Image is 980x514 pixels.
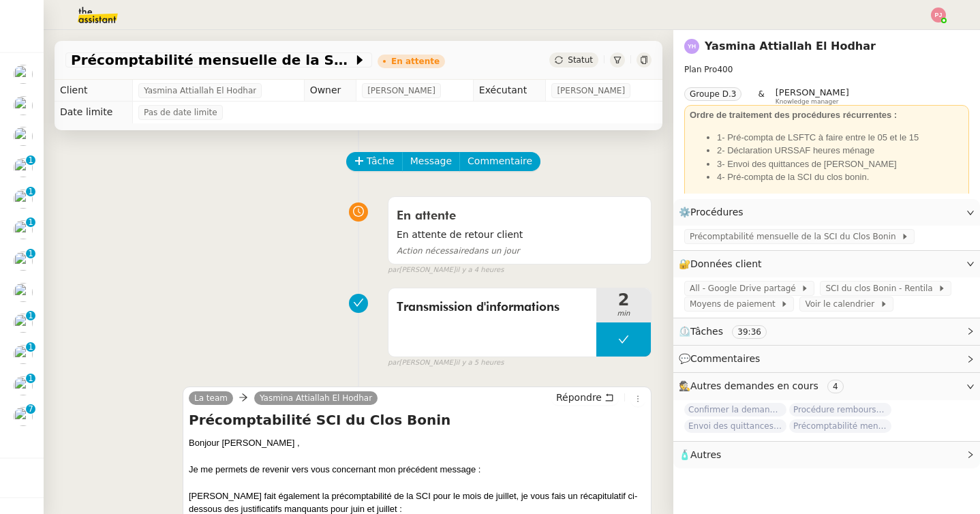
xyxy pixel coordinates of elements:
p: 1 [28,217,33,230]
span: il y a 4 heures [456,264,504,276]
nz-badge-sup: 1 [26,187,35,196]
nz-badge-sup: 1 [26,311,35,320]
span: Confirmer la demande de raccordement à la fibre [684,403,786,417]
span: Action nécessaire [397,246,469,256]
span: ⚙️ [679,205,750,220]
button: Message [402,152,460,171]
span: Statut [568,55,593,65]
span: La team [194,393,228,403]
span: Commentaires [690,353,760,364]
span: Répondre [556,391,602,404]
div: 🕵️Autres demandes en cours 4 [673,373,980,399]
span: [PERSON_NAME] [557,84,625,97]
span: par [388,264,399,276]
nz-badge-sup: 1 [26,155,35,165]
span: Message [410,153,452,169]
span: dans un jour [397,246,520,256]
img: users%2FC9SBsJ0duuaSgpQFj5LgoEX8n0o2%2Favatar%2Fec9d51b8-9413-4189-adfb-7be4d8c96a3c [14,65,33,84]
span: Moyens de paiement [690,297,780,311]
li: 1- Pré-compta de LSFTC à faire entre le 05 et le 15 [717,131,964,145]
div: 💬Commentaires [673,346,980,372]
img: users%2F1PNv5soDtMeKgnH5onPMHqwjzQn1%2Favatar%2Fd0f44614-3c2d-49b8-95e9-0356969fcfd1 [14,158,33,177]
button: Tâche [346,152,403,171]
span: Tâche [367,153,395,169]
img: users%2FC9SBsJ0duuaSgpQFj5LgoEX8n0o2%2Favatar%2Fec9d51b8-9413-4189-adfb-7be4d8c96a3c [14,314,33,333]
li: 4- Pré-compta de la SCI du clos bonin. [717,170,964,184]
span: En attente de retour client [397,227,643,243]
p: 1 [28,311,33,323]
div: 🧴Autres [673,442,980,468]
span: ⏲️ [679,326,778,337]
nz-badge-sup: 7 [26,404,35,414]
span: Pas de date limite [144,106,217,119]
td: Exécutant [473,80,546,102]
a: Yasmina Attiallah El Hodhar [254,392,378,404]
span: 🕵️ [679,380,849,391]
img: users%2FW4OQjB9BRtYK2an7yusO0WsYLsD3%2Favatar%2F28027066-518b-424c-8476-65f2e549ac29 [14,190,33,209]
span: il y a 5 heures [456,357,504,369]
span: Précomptabilité mensuelle - 4 août 2025 [789,419,891,433]
nz-tag: 4 [827,380,844,393]
img: users%2F7nLfdXEOePNsgCtodsK58jnyGKv1%2Favatar%2FIMG_1682.jpeg [14,376,33,395]
span: Yasmina Attiallah El Hodhar [144,84,256,97]
span: Envoi des quittances mensuelles - 5 juillet 2025 [684,419,786,433]
span: Voir le calendrier [805,297,879,311]
span: 400 [717,65,733,74]
span: 💬 [679,353,766,364]
img: svg [684,39,699,54]
button: Commentaire [459,152,540,171]
nz-badge-sup: 1 [26,217,35,227]
a: Yasmina Attiallah El Hodhar [705,40,876,52]
div: ⏲️Tâches 39:36 [673,318,980,345]
span: [PERSON_NAME] [367,84,435,97]
span: Procédures [690,207,744,217]
span: Précomptabilité mensuelle de la SCI du Clos Bonin - [DATE] [71,53,353,67]
p: 1 [28,187,33,199]
p: 7 [28,404,33,417]
app-user-label: Knowledge manager [776,87,849,105]
span: Commentaire [468,153,532,169]
nz-tag: 39:36 [732,325,767,339]
img: users%2F2TyHGbgGwwZcFhdWHiwf3arjzPD2%2Favatar%2F1545394186276.jpeg [14,283,33,302]
span: par [388,357,399,369]
small: [PERSON_NAME] [388,264,504,276]
img: users%2FyAaYa0thh1TqqME0LKuif5ROJi43%2Favatar%2F3a825d04-53b1-4b39-9daa-af456df7ce53 [14,252,33,271]
td: Date limite [55,102,132,123]
span: Tâches [690,326,723,337]
td: Owner [304,80,356,102]
h4: Précomptabilité SCI du Clos Bonin [189,410,645,429]
span: En attente [397,210,456,222]
li: 3- Envoi des quittances de [PERSON_NAME] [717,157,964,171]
div: ⚙️Procédures [673,199,980,226]
span: & [758,87,764,105]
span: All - Google Drive partagé [690,282,801,295]
strong: Ordre de traitement des procédures récurrentes : [690,110,897,120]
td: Client [55,80,132,102]
img: users%2F1PNv5soDtMeKgnH5onPMHqwjzQn1%2Favatar%2Fd0f44614-3c2d-49b8-95e9-0356969fcfd1 [14,220,33,239]
span: Données client [690,258,762,269]
span: Précomptabilité mensuelle de la SCI du Clos Bonin [690,230,901,243]
img: svg [931,7,946,22]
span: 🔐 [679,256,767,272]
button: Répondre [551,390,619,405]
div: 🔐Données client [673,251,980,277]
span: Procédure remboursement Navigo de Lyna [789,403,891,417]
p: 1 [28,249,33,261]
img: users%2FC9SBsJ0duuaSgpQFj5LgoEX8n0o2%2Favatar%2Fec9d51b8-9413-4189-adfb-7be4d8c96a3c [14,345,33,364]
nz-badge-sup: 1 [26,374,35,383]
nz-badge-sup: 1 [26,249,35,258]
nz-tag: Groupe D.3 [684,87,741,101]
span: Autres [690,449,721,460]
span: Transmission d'informations [397,297,588,318]
small: [PERSON_NAME] [388,357,504,369]
img: users%2FC9SBsJ0duuaSgpQFj5LgoEX8n0o2%2Favatar%2Fec9d51b8-9413-4189-adfb-7be4d8c96a3c [14,407,33,426]
p: 1 [28,155,33,168]
nz-badge-sup: 1 [26,342,35,352]
span: SCI du clos Bonin - Rentila [825,282,938,295]
span: [PERSON_NAME] [776,87,849,97]
span: Knowledge manager [776,98,839,106]
div: En attente [391,57,440,65]
div: Bonjour ﻿[PERSON_NAME] ﻿, [189,436,645,450]
span: Plan Pro [684,65,717,74]
div: Je me permets de revenir vers vous concernant mon précédent message : [189,463,645,477]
